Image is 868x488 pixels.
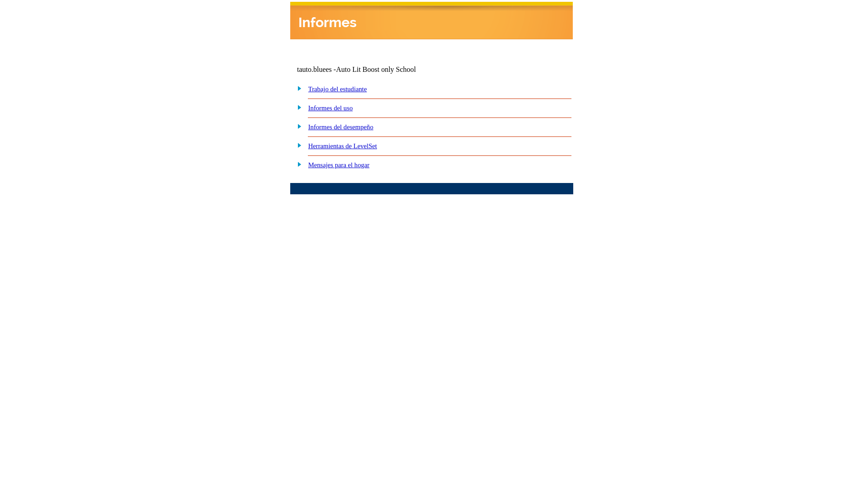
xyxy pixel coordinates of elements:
img: header [290,2,573,39]
a: Informes del desempeño [308,123,373,131]
a: Herramientas de LevelSet [308,142,377,150]
a: Mensajes para el hogar [308,161,370,169]
a: Trabajo del estudiante [308,85,367,93]
img: plus.gif [292,141,302,149]
img: plus.gif [292,103,302,111]
img: plus.gif [292,160,302,168]
td: tauto.bluees - [297,66,463,74]
a: Informes del uso [308,104,353,112]
img: plus.gif [292,122,302,130]
img: plus.gif [292,84,302,92]
nobr: Auto Lit Boost only School [336,66,416,73]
